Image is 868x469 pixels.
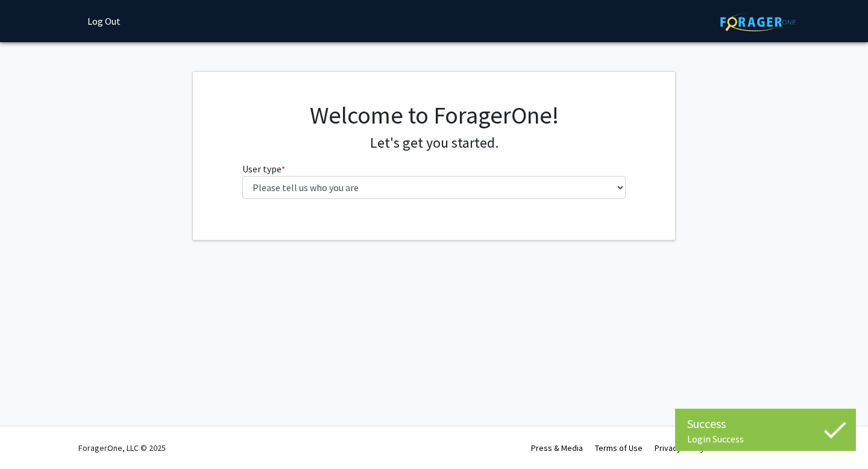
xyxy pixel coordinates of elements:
h1: Welcome to ForagerOne! [242,101,626,130]
div: Login Success [687,433,844,445]
a: Press & Media [531,442,583,453]
div: Success [687,415,844,433]
a: Privacy Policy [655,442,705,453]
div: ForagerOne, LLC © 2025 [78,427,166,469]
img: ForagerOne Logo [720,13,796,31]
a: Terms of Use [595,442,643,453]
label: User type [242,162,285,176]
h4: Let's get you started. [242,134,626,152]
